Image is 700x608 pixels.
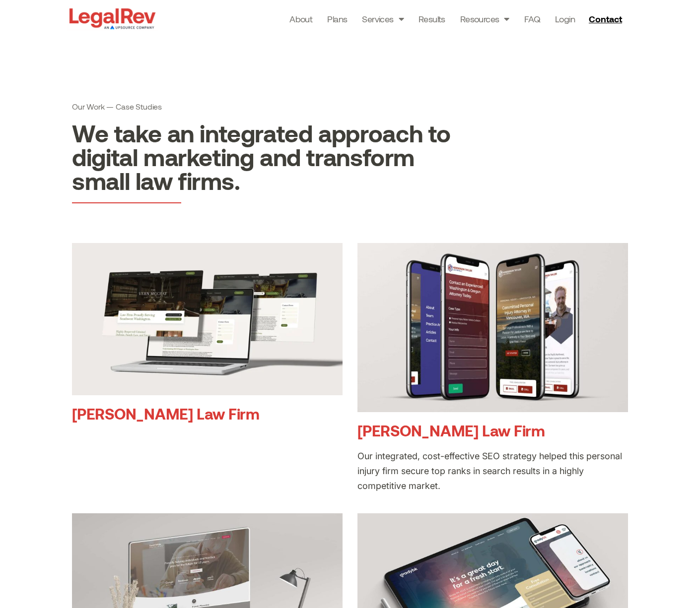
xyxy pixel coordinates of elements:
a: FAQ [524,12,540,26]
a: Results [419,12,445,26]
img: Conversion-Optimized Injury Law Website [357,243,628,412]
h2: We take an integrated approach to digital marketing and transform small law firms. [72,121,451,192]
a: [PERSON_NAME] Law Firm [357,421,545,439]
a: [PERSON_NAME] Law Firm [72,404,260,423]
h1: Our Work — Case Studies [72,102,451,111]
nav: Menu [289,12,575,26]
a: Resources [460,12,509,26]
div: Our integrated, cost-effective SEO strategy helped this personal injury firm secure top ranks in ... [357,449,628,493]
span: Contact [589,14,622,23]
a: Plans [327,12,347,26]
a: Login [555,12,575,26]
a: Services [362,12,404,26]
a: Contact [585,11,629,27]
a: About [289,12,312,26]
